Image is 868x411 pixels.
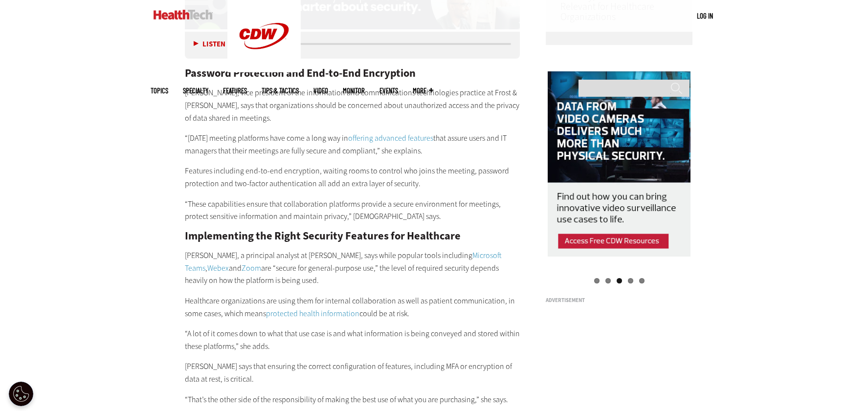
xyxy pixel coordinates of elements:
[183,87,208,94] span: Specialty
[185,198,520,223] p: “These capabilities ensure that collaboration platforms provide a secure environment for meetings...
[266,308,359,319] a: protected health information
[185,165,520,190] p: Features including end-to-end encryption, waiting rooms to control who joins the meeting, passwor...
[223,87,247,94] a: Features
[697,11,713,20] a: Log in
[594,278,600,283] a: 1
[185,360,520,385] p: [PERSON_NAME] says that ensuring the correct configuration of features, including MFA or encrypti...
[413,87,433,94] span: More
[185,249,520,287] p: [PERSON_NAME], a principal analyst at [PERSON_NAME], says while popular tools including , and are...
[343,87,365,94] a: MonITor
[185,231,520,241] h2: Implementing the Right Security Features for Healthcare
[185,327,520,352] p: “A lot of it comes down to what that use case is and what information is being conveyed and store...
[227,65,301,75] a: CDW
[628,278,633,283] a: 4
[697,11,713,21] div: User menu
[207,263,229,273] a: Webex
[639,278,645,283] a: 5
[313,87,328,94] a: Video
[546,298,692,303] h3: Advertisement
[185,250,502,273] a: Microsoft Teams
[379,87,398,94] a: Events
[242,263,261,273] a: Zoom
[9,382,33,406] div: Cookie Settings
[548,71,690,259] img: physical security right rail
[185,132,520,157] p: “[DATE] meeting platforms have come a long way in that assure users and IT managers that their me...
[9,382,33,406] button: Open Preferences
[348,133,433,143] a: offering advanced features
[154,10,213,20] img: Home
[605,278,611,283] a: 2
[185,393,520,406] p: “That’s the other side of the responsibility of making the best use of what you are purchasing,” ...
[185,295,520,320] p: Healthcare organizations are using them for internal collaboration as well as patient communicati...
[617,278,622,283] a: 3
[262,87,299,94] a: Tips & Tactics
[151,87,168,94] span: Topics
